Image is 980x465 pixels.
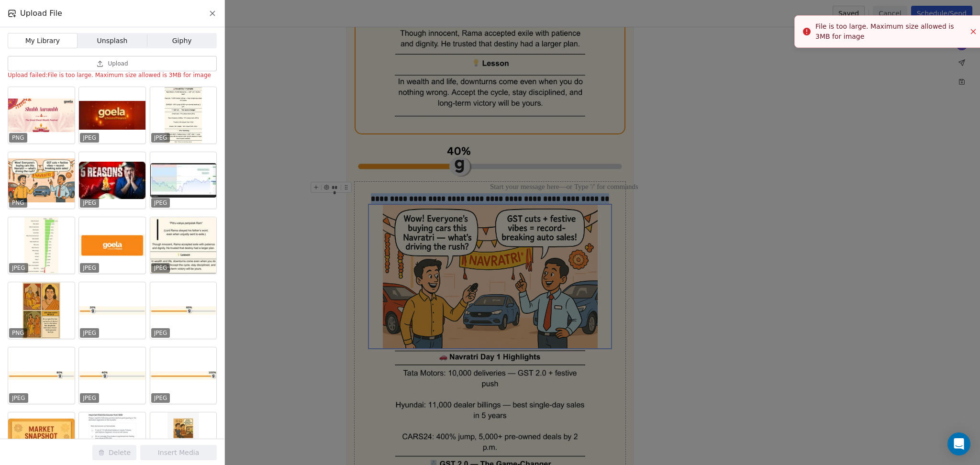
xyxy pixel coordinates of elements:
div: Open Intercom Messenger [947,432,970,455]
p: PNG [12,199,24,207]
button: Upload [8,56,217,71]
p: PNG [12,134,24,142]
p: JPEG [154,134,167,142]
p: JPEG [12,264,25,272]
p: JPEG [83,264,96,272]
button: Delete [92,445,136,460]
p: JPEG [83,134,96,142]
p: JPEG [154,394,167,402]
p: JPEG [83,199,96,207]
span: Upload File [20,8,62,19]
p: JPEG [12,394,25,402]
span: Giphy [172,36,192,46]
button: Insert Media [140,445,217,460]
p: PNG [12,329,24,337]
span: Upload failed: File is too large. Maximum size allowed is 3MB for image [8,71,217,79]
span: Upload [108,60,128,67]
p: JPEG [154,264,167,272]
p: JPEG [154,199,167,207]
p: JPEG [83,394,96,402]
div: File is too large. Maximum size allowed is 3MB for image [815,22,965,42]
p: JPEG [154,329,167,337]
button: Close toast [967,25,980,38]
span: Unsplash [97,36,128,46]
p: JPEG [83,329,96,337]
